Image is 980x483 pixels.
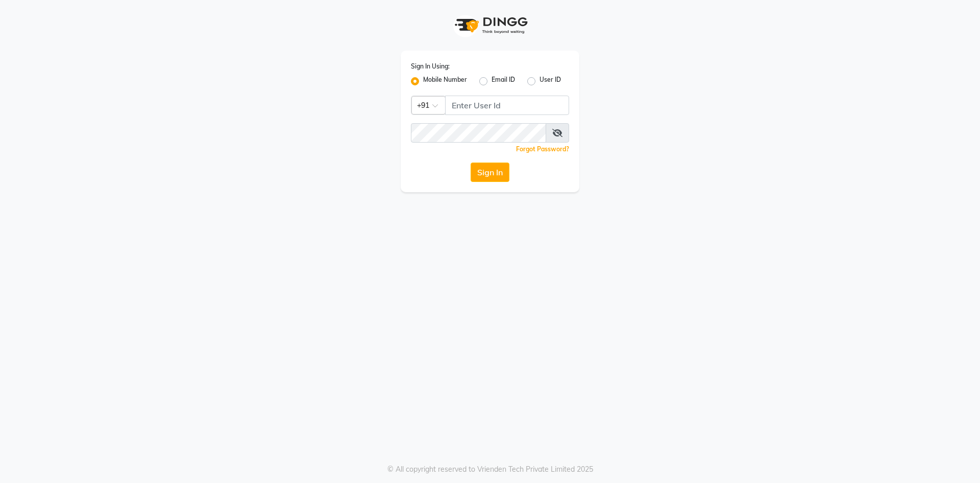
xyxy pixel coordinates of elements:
input: Username [411,123,546,143]
label: Mobile Number [423,75,467,87]
label: User ID [540,75,561,87]
button: Sign In [471,163,509,182]
a: Forgot Password? [516,145,569,153]
label: Sign In Using: [411,62,450,71]
img: logo1.svg [449,10,531,40]
label: Email ID [492,75,515,87]
input: Username [445,96,569,115]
